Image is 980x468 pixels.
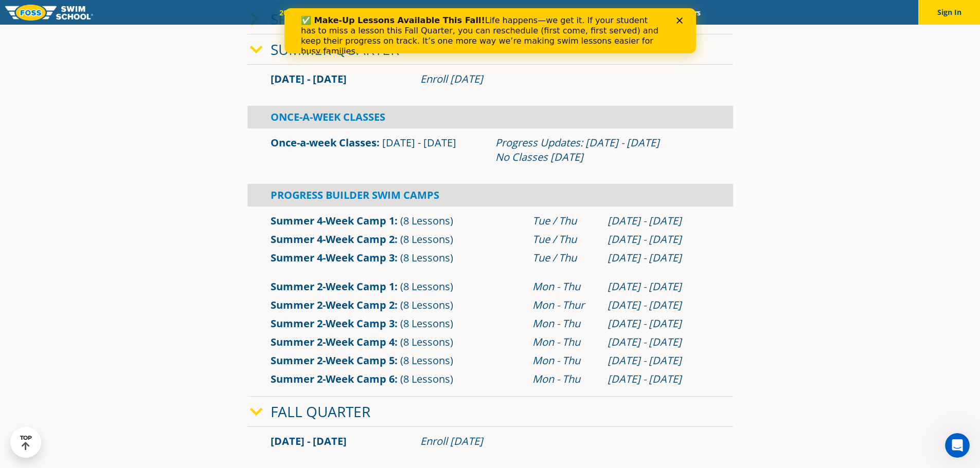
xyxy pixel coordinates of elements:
[400,214,453,228] span: (8 Lessons)
[608,298,710,312] div: [DATE] - [DATE]
[532,353,597,368] div: Mon - Thu
[271,353,395,367] a: Summer 2-Week Camp 5
[608,232,710,247] div: [DATE] - [DATE]
[532,335,597,349] div: Mon - Thu
[271,316,395,330] a: Summer 2-Week Camp 3
[271,298,395,312] a: Summer 2-Week Camp 2
[608,372,710,386] div: [DATE] - [DATE]
[400,316,453,330] span: (8 Lessons)
[532,232,597,247] div: Tue / Thu
[247,184,733,207] div: Progress Builder Swim Camps
[5,5,93,21] img: FOSS Swim School Logo
[271,434,347,448] span: [DATE] - [DATE]
[392,9,402,15] div: Close
[400,298,453,312] span: (8 Lessons)
[608,335,710,349] div: [DATE] - [DATE]
[400,372,453,386] span: (8 Lessons)
[16,7,201,17] b: ✅ Make-Up Lessons Available This Fall!
[608,353,710,368] div: [DATE] - [DATE]
[945,433,970,458] iframe: Intercom live chat
[420,72,710,86] div: Enroll [DATE]
[532,372,597,386] div: Mon - Thu
[271,214,395,228] a: Summer 4-Week Camp 1
[16,7,379,48] div: Life happens—we get it. If your student has to miss a lesson this Fall Quarter, you can reschedul...
[271,279,395,293] a: Summer 2-Week Camp 1
[271,136,377,149] a: Once-a-week Classes
[271,72,347,86] span: [DATE] - [DATE]
[271,232,395,246] a: Summer 4-Week Camp 2
[608,251,710,265] div: [DATE] - [DATE]
[271,8,335,17] a: 2025 Calendar
[468,8,526,17] a: About FOSS
[532,251,597,265] div: Tue / Thu
[247,106,733,128] div: Once-A-Week Classes
[400,279,453,293] span: (8 Lessons)
[532,214,597,228] div: Tue / Thu
[420,434,710,448] div: Enroll [DATE]
[667,8,709,17] a: Careers
[382,136,456,149] span: [DATE] - [DATE]
[271,402,370,421] a: Fall Quarter
[608,316,710,331] div: [DATE] - [DATE]
[532,298,597,312] div: Mon - Thur
[634,8,667,17] a: Blog
[400,232,453,246] span: (8 Lessons)
[20,435,32,451] div: TOP
[284,8,696,53] iframe: Intercom live chat banner
[608,279,710,294] div: [DATE] - [DATE]
[378,8,468,17] a: Swim Path® Program
[271,40,399,59] a: Summer Quarter
[400,335,453,349] span: (8 Lessons)
[400,353,453,367] span: (8 Lessons)
[495,136,710,164] div: Progress Updates: [DATE] - [DATE] No Classes [DATE]
[532,279,597,294] div: Mon - Thu
[526,8,635,17] a: Swim Like [PERSON_NAME]
[271,335,395,349] a: Summer 2-Week Camp 4
[400,251,453,265] span: (8 Lessons)
[271,372,395,386] a: Summer 2-Week Camp 6
[608,214,710,228] div: [DATE] - [DATE]
[532,316,597,331] div: Mon - Thu
[335,8,378,17] a: Schools
[271,251,395,265] a: Summer 4-Week Camp 3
